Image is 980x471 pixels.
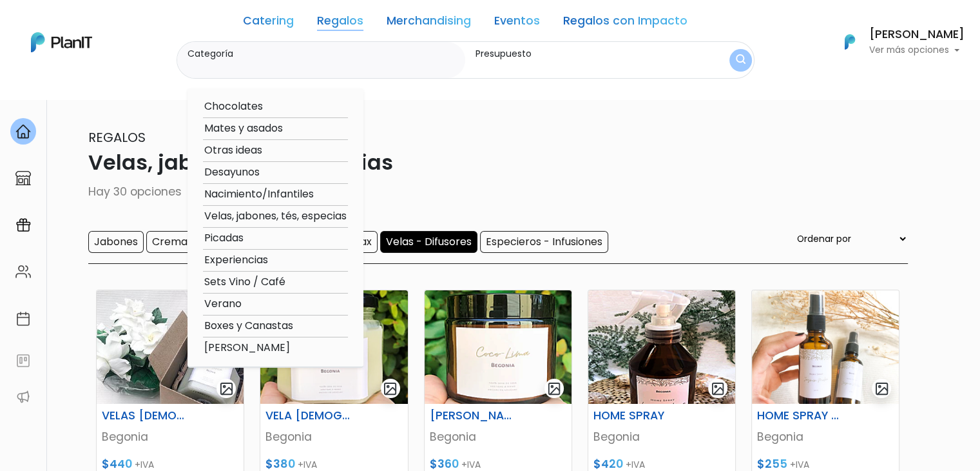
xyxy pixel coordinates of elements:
img: gallery-light [219,381,234,396]
p: Hay 30 opciones [73,183,908,200]
span: +IVA [626,458,645,471]
p: Begonia [265,428,402,445]
h6: [PERSON_NAME] - INDIVIDUAL [422,409,524,423]
img: gallery-light [874,381,889,396]
option: Sets Vino / Café [203,274,348,290]
div: J [34,77,227,103]
option: Velas, jabones, tés, especias [203,208,348,225]
p: Ver más opciones [869,46,965,55]
input: Velas - Difusores [380,231,477,253]
a: Catering [243,15,294,31]
option: Nacimiento/Infantiles [203,186,348,203]
h6: [PERSON_NAME] [869,29,965,41]
option: Chocolates [203,99,348,115]
p: Begonia [102,428,238,445]
strong: PLAN IT [45,105,82,115]
img: search_button-432b6d5273f82d61273b3651a40e1bd1b912527efae98b1b7a1b2c0702e16a8d.svg [736,54,745,66]
option: Mates y asados [203,121,348,137]
img: marketplace-4ceaa7011d94191e9ded77b95e3339b90024bf715f7c57f8cf31f2d8c509eaba.svg [15,170,31,186]
option: [PERSON_NAME] [203,340,348,356]
option: Verano [203,296,348,312]
i: send [219,194,245,209]
span: +IVA [790,458,809,471]
option: Experiencias [203,252,348,268]
a: Eventos [494,15,540,31]
a: Merchandising [387,15,471,31]
h6: VELA [DEMOGRAPHIC_DATA] EN FRASCO INDIVIDUAL [258,409,360,423]
img: user_04fe99587a33b9844688ac17b531be2b.png [104,77,130,103]
span: J [130,77,155,103]
img: thumb_04.png [588,290,735,404]
img: gallery-light [383,381,398,396]
option: Desayunos [203,165,348,181]
option: Otras ideas [203,143,348,159]
img: gallery-light [711,381,725,396]
img: thumb_02.png [425,290,572,404]
input: Jabones [88,231,144,253]
h6: HOME SPRAY [586,409,687,423]
img: people-662611757002400ad9ed0e3c099ab2801c6687ba6c219adb57efc949bc21e19d.svg [15,264,31,279]
img: campaigns-02234683943229c281be62815700db0a1741e53638e28bf9629b52c665b00959.svg [15,217,31,233]
p: Velas, jabones, tés, especias [73,147,908,178]
img: PlanIt Logo [836,28,864,56]
img: thumb_IMG-3784.JPG [752,290,899,404]
img: calendar-87d922413cdce8b2cf7b7f5f62616a5cf9e4887200fb71536465627b3292af00.svg [15,311,31,326]
label: Presupuesto [476,47,691,61]
option: Picadas [203,230,348,246]
img: gallery-light [547,381,562,396]
label: Categoría [187,47,461,61]
span: ¡Escríbenos! [67,196,197,209]
span: +IVA [135,458,154,471]
img: thumb_BEGONIA.jpeg [97,290,244,404]
input: Cremas [146,231,198,253]
img: PlanIt Logo [31,32,92,52]
p: Regalos [73,128,908,147]
div: PLAN IT Ya probaste PlanitGO? Vas a poder automatizarlas acciones de todo el año. Escribinos para... [34,90,227,172]
img: feedback-78b5a0c8f98aac82b08bfc38622c3050aee476f2c9584af64705fc4e61158814.svg [15,353,31,368]
img: home-e721727adea9d79c4d83392d1f703f7f8bce08238fde08b1acbfd93340b81755.svg [15,124,31,139]
span: +IVA [461,458,481,471]
p: Begonia [593,428,730,445]
h6: VELAS [DEMOGRAPHIC_DATA] PERSONALIZADAS [94,409,196,423]
a: Regalos [317,15,363,31]
a: Regalos con Impacto [563,15,687,31]
p: Ya probaste PlanitGO? Vas a poder automatizarlas acciones de todo el año. Escribinos para saber más! [45,119,215,161]
option: Boxes y Canastas [203,318,348,334]
p: Begonia [430,428,566,445]
i: keyboard_arrow_down [200,98,219,117]
p: Begonia [757,428,894,445]
img: user_d58e13f531133c46cb30575f4d864daf.jpeg [117,65,142,90]
input: Especieros - Infusiones [480,231,608,253]
button: PlanIt Logo [PERSON_NAME] Ver más opciones [828,25,965,59]
span: +IVA [298,458,317,471]
h6: HOME SPRAY MINI [749,409,851,423]
i: insert_emoticon [197,194,219,209]
img: partners-52edf745621dab592f3b2c58e3bca9d71375a7ef29c3b500c9f145b62cc070d4.svg [15,389,31,405]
